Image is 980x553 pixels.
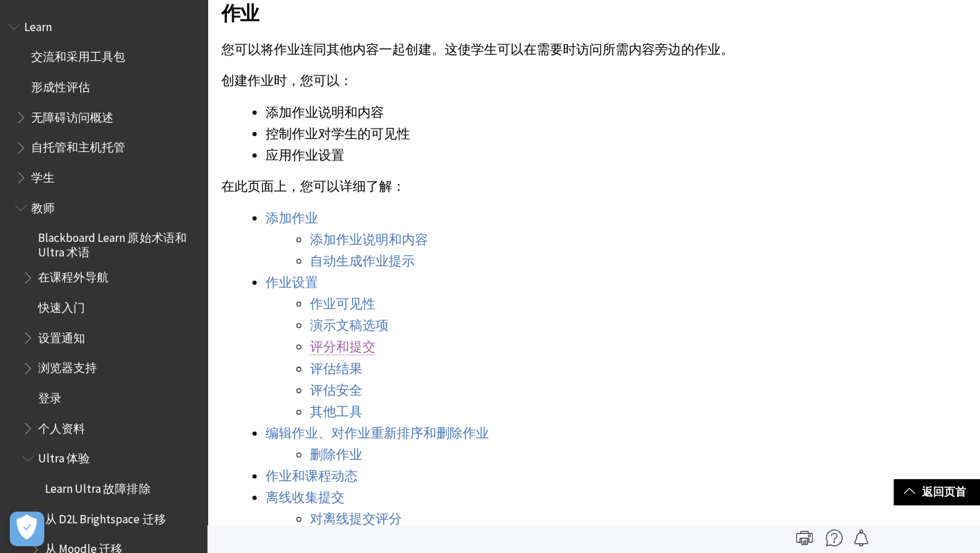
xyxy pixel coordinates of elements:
a: 评分和提交 [310,339,376,355]
a: 评估结果 [310,361,362,377]
span: Learn [24,15,52,34]
span: Blackboard Learn 原始术语和 Ultra 术语 [38,227,198,259]
span: 教师 [31,196,55,215]
a: 编辑作业、对作业重新排序和删除作业 [266,425,489,442]
p: 您可以将作业连同其他内容一起创建。这使学生可以在需要时访问所需内容旁边的作业。 [221,41,761,59]
span: 在课程外导航 [38,266,109,285]
span: 无障碍访问概述 [31,106,113,124]
a: 其他工具 [310,404,362,420]
a: 演示文稿选项 [310,317,389,334]
a: 离线收集提交 [266,489,344,506]
span: 浏览器支持 [38,357,97,375]
img: More help [826,529,842,546]
a: 删除作业 [310,447,362,463]
span: 学生 [31,166,55,185]
li: 控制作业对学生的可见性 [266,124,761,144]
a: 自动生成作业提示 [310,253,415,270]
a: 作业可见性 [310,296,376,312]
span: Ultra 体验 [38,447,90,466]
span: 交流和采用工具包 [31,46,125,64]
a: 返回页首 [894,479,980,505]
span: 个人资料 [38,417,85,435]
p: 创建作业时，您可以： [221,72,761,90]
li: 应用作业设置 [266,146,761,165]
button: Open Preferences [10,512,44,546]
a: 评估安全 [310,382,362,399]
span: 登录 [38,386,62,405]
img: Print [796,529,813,546]
span: 形成性评估 [31,75,90,94]
a: 作业和课程动态 [266,468,358,485]
span: 从 D2L Brightspace 迁移 [45,507,165,526]
span: 自托管和主机托管 [31,136,125,155]
li: 添加作业说明和内容 [266,103,761,122]
span: 快速入门 [38,296,85,315]
a: 添加作业 [266,210,318,227]
a: 添加作业说明和内容 [310,232,428,248]
span: Learn Ultra 故障排除 [45,477,150,496]
a: 对离线提交评分 [310,511,402,527]
p: 在此页面上，您可以详细了解： [221,178,761,196]
img: Follow this page [853,529,869,546]
span: 设置通知 [38,326,85,345]
a: 作业设置 [266,274,318,291]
